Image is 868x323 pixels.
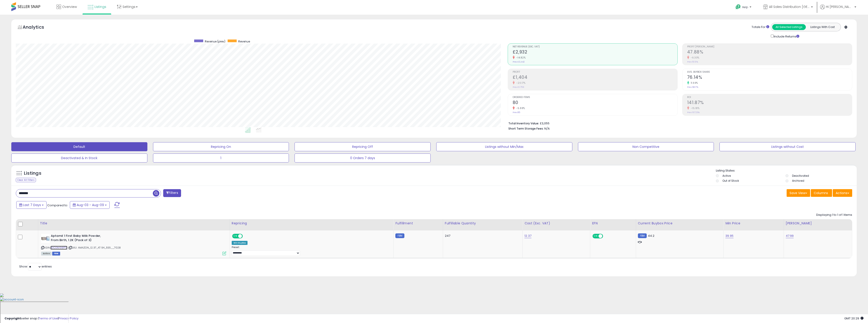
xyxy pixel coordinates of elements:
[513,46,677,48] span: Net Revenue (Exc. VAT)
[77,203,104,207] span: Aug-03 - Aug-09
[687,86,698,88] small: Prev: 68.17%
[70,201,110,209] button: Aug-03 - Aug-09
[515,107,525,110] small: -5.88%
[787,189,810,197] button: Save View
[11,153,147,163] button: Deactivated & In Stock
[513,60,525,63] small: Prev: £3,442
[687,49,852,56] h2: 47.88%
[513,111,520,114] small: Prev: 85
[742,5,748,9] span: Help
[722,174,731,178] label: Active
[786,234,794,238] a: 47.99
[50,246,68,250] a: B0CGM98PTS
[62,5,77,9] span: Overview
[395,221,441,226] div: Fulfillment
[242,234,249,238] span: OFF
[578,142,714,151] button: Non Competitive
[513,96,677,99] span: Ordered Items
[232,246,390,256] div: Preset:
[41,252,52,256] span: All listings currently available for purchase on Amazon
[820,5,856,15] a: Hi [PERSON_NAME]
[806,24,839,30] button: Listings With Cost
[436,142,572,151] button: Listings without Min/Max
[648,234,655,238] span: 44.2
[689,107,700,110] small: -15.18%
[687,60,698,63] small: Prev: 51.10%
[689,81,698,85] small: 11.69%
[205,40,225,43] span: Revenue (prev)
[295,153,431,163] button: 0 Orders 7 days
[814,191,828,195] span: Columns
[40,221,228,226] div: Title
[16,178,36,182] div: Clear All Filters
[233,234,238,238] span: ON
[513,71,677,73] span: Profit
[445,221,521,226] div: Fulfillable Quantity
[513,49,677,56] h2: £2,932
[163,189,181,197] button: Filters
[232,221,392,226] div: Repricing
[687,96,852,99] span: ROI
[769,5,810,9] span: All Sales Distribution [GEOGRAPHIC_DATA]
[11,142,147,151] button: Default
[593,234,599,238] span: ON
[687,46,852,48] span: Profit [PERSON_NAME]
[792,174,809,178] label: Deactivated
[725,234,734,238] a: 39.95
[833,189,852,197] button: Actions
[687,111,700,114] small: Prev: 167.26%
[732,1,756,15] a: Help
[68,246,121,249] span: | SKU: AMAZON_12.37_47.94_555__7028
[687,71,852,73] span: Avg. Buybox Share
[51,234,106,243] b: Aptamil 1 First Baby Milk Powder, From Birth, 1.2K (Pack of 3)
[816,213,852,217] div: Displaying 1 to 1 of 1 items
[52,252,60,256] span: FBM
[24,170,41,177] h5: Listings
[513,75,677,81] h2: £1,404
[508,121,539,125] b: Total Inventory Value:
[772,24,806,30] button: All Selected Listings
[238,40,250,43] span: Revenue
[735,4,741,10] i: Get Help
[23,24,53,31] h5: Analytics
[295,142,431,151] button: Repricing Off
[792,179,804,183] label: Archived
[767,34,805,39] div: Include Returns
[722,179,739,183] label: Out of Stock
[153,142,289,151] button: Repricing On
[725,221,782,226] div: Min Price
[508,127,544,130] b: Short Term Storage Fees:
[508,120,849,126] li: £3,055
[153,153,289,163] button: 1
[638,233,647,238] small: FBM
[515,56,526,59] small: -14.82%
[638,221,722,226] div: Current Buybox Price
[513,86,524,88] small: Prev: £1,759
[811,189,832,197] button: Columns
[719,142,856,151] button: Listings without Cost
[544,126,550,131] span: N/A
[513,100,677,106] h2: 80
[23,203,41,207] span: Last 7 Days
[47,203,68,207] span: Compared to:
[41,234,226,255] div: ASIN:
[687,100,852,106] h2: 141.87%
[16,201,47,209] button: Last 7 Days
[689,56,699,59] small: -6.30%
[524,234,531,238] a: 12.37
[524,221,588,226] div: Cost (Exc. VAT)
[786,221,850,226] div: [PERSON_NAME]
[716,169,856,173] p: Listing States:
[232,241,248,245] div: Win BuyBox
[445,234,519,238] div: 247
[94,5,106,9] span: Listings
[752,25,769,29] div: Totals For
[687,75,852,81] h2: 76.14%
[41,234,50,243] img: 4174M3yFVuL._SL40_.jpg
[592,221,634,226] div: EFN
[826,5,853,9] span: Hi [PERSON_NAME]
[395,233,404,238] small: FBM
[19,264,52,269] span: Show: entries
[515,81,526,85] small: -20.17%
[602,234,610,238] span: OFF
